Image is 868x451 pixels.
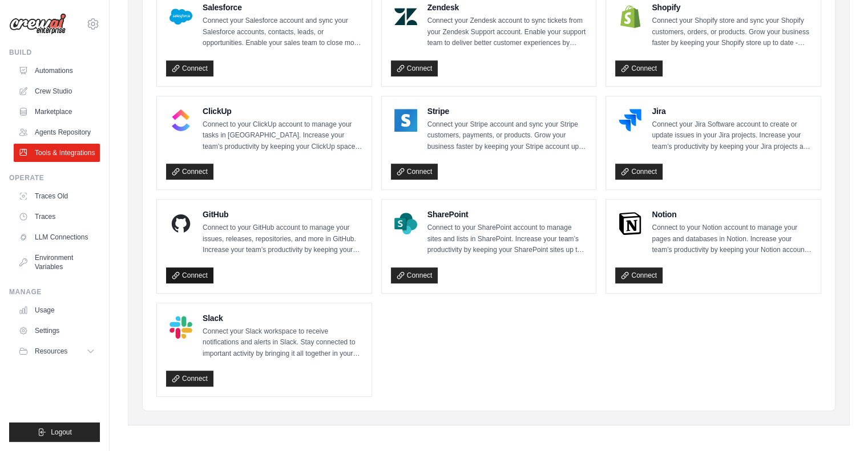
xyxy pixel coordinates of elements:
[166,164,213,180] a: Connect
[427,2,587,13] h4: Zendesk
[203,209,362,220] h4: GitHub
[14,123,100,141] a: Agents Repository
[203,326,362,360] p: Connect your Slack workspace to receive notifications and alerts in Slack. Stay connected to impo...
[14,249,100,276] a: Environment Variables
[14,103,100,121] a: Marketplace
[427,119,587,153] p: Connect your Stripe account and sync your Stripe customers, payments, or products. Grow your busi...
[166,371,213,387] a: Connect
[9,173,100,182] div: Operate
[14,62,100,80] a: Automations
[169,212,192,235] img: GitHub Logo
[652,222,812,256] p: Connect to your Notion account to manage your pages and databases in Notion. Increase your team’s...
[9,422,100,442] button: Logout
[35,347,67,356] span: Resources
[169,5,192,28] img: Salesforce Logo
[169,316,192,339] img: Slack Logo
[427,209,587,220] h4: SharePoint
[14,301,100,319] a: Usage
[394,5,417,28] img: Zendesk Logo
[394,212,417,235] img: SharePoint Logo
[51,428,72,437] span: Logout
[203,105,362,117] h4: ClickUp
[427,105,587,117] h4: Stripe
[619,109,641,132] img: Jira Logo
[9,13,66,35] img: Logo
[14,82,100,100] a: Crew Studio
[394,109,417,132] img: Stripe Logo
[615,60,663,76] a: Connect
[619,5,641,28] img: Shopify Logo
[619,212,641,235] img: Notion Logo
[203,222,362,256] p: Connect to your GitHub account to manage your issues, releases, repositories, and more in GitHub....
[203,119,362,153] p: Connect to your ClickUp account to manage your tasks in [GEOGRAPHIC_DATA]. Increase your team’s p...
[203,312,362,324] h4: Slack
[391,60,438,76] a: Connect
[14,144,100,162] a: Tools & Integrations
[9,287,100,296] div: Manage
[14,228,100,246] a: LLM Connections
[427,222,587,256] p: Connect to your SharePoint account to manage sites and lists in SharePoint. Increase your team’s ...
[615,164,663,180] a: Connect
[166,267,213,283] a: Connect
[203,15,362,49] p: Connect your Salesforce account and sync your Salesforce accounts, contacts, leads, or opportunit...
[391,267,438,283] a: Connect
[14,187,100,205] a: Traces Old
[652,209,812,220] h4: Notion
[652,119,812,153] p: Connect your Jira Software account to create or update issues in your Jira projects. Increase you...
[166,60,213,76] a: Connect
[427,15,587,49] p: Connect your Zendesk account to sync tickets from your Zendesk Support account. Enable your suppo...
[14,342,100,360] button: Resources
[391,164,438,180] a: Connect
[652,2,812,13] h4: Shopify
[169,109,192,132] img: ClickUp Logo
[9,48,100,57] div: Build
[615,267,663,283] a: Connect
[14,208,100,226] a: Traces
[14,322,100,340] a: Settings
[652,15,812,49] p: Connect your Shopify store and sync your Shopify customers, orders, or products. Grow your busine...
[203,2,362,13] h4: Salesforce
[652,105,812,117] h4: Jira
